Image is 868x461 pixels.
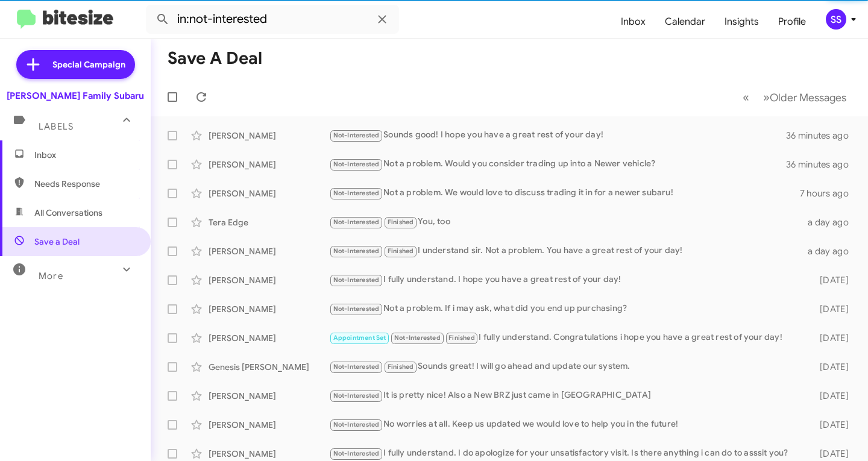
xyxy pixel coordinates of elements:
span: » [763,90,770,105]
span: Not-Interested [333,131,380,139]
span: Not-Interested [333,305,380,313]
div: [DATE] [806,390,858,402]
button: Next [756,85,854,110]
span: Not-Interested [333,247,380,255]
div: [PERSON_NAME] Family Subaru [7,90,144,102]
span: Not-Interested [333,189,380,197]
div: Tera Edge [209,216,329,228]
span: Finished [388,363,414,371]
div: 36 minutes ago [786,130,858,142]
div: It is pretty nice! Also a New BRZ just came in [GEOGRAPHIC_DATA] [329,389,806,403]
div: 7 hours ago [800,187,858,199]
span: More [39,271,63,281]
div: [PERSON_NAME] [209,419,329,431]
div: Not a problem. If i may ask, what did you end up purchasing? [329,302,806,316]
div: SS [826,9,846,30]
div: [PERSON_NAME] [209,274,329,286]
div: No worries at all. Keep us updated we would love to help you in the future! [329,418,806,431]
button: SS [816,9,855,30]
div: [DATE] [806,448,858,460]
div: Not a problem. We would love to discuss trading it in for a newer subaru! [329,186,800,200]
a: Inbox [611,4,655,39]
a: Special Campaign [16,50,135,79]
div: [DATE] [806,274,858,286]
span: Appointment Set [333,334,386,342]
div: [PERSON_NAME] [209,390,329,402]
span: Special Campaign [52,58,125,71]
div: I fully understand. I hope you have a great rest of your day! [329,273,806,287]
div: Genesis [PERSON_NAME] [209,361,329,373]
div: Sounds great! I will go ahead and update our system. [329,360,806,374]
div: [PERSON_NAME] [209,303,329,315]
span: Finished [388,247,414,255]
div: [PERSON_NAME] [209,130,329,142]
span: Finished [448,334,475,342]
div: [PERSON_NAME] [209,187,329,199]
span: Not-Interested [333,218,380,226]
span: Not-Interested [333,160,380,168]
div: [PERSON_NAME] [209,158,329,171]
div: I fully understand. Congratulations i hope you have a great rest of your day! [329,331,806,345]
div: [PERSON_NAME] [209,332,329,344]
div: You, too [329,215,806,229]
div: a day ago [806,216,858,228]
span: Not-Interested [333,392,380,400]
span: Not-Interested [333,450,380,457]
span: Older Messages [770,91,846,104]
span: Labels [39,121,74,132]
div: a day ago [806,245,858,257]
div: Not a problem. Would you consider trading up into a Newer vehicle? [329,157,786,171]
a: Insights [715,4,769,39]
button: Previous [735,85,756,110]
div: [DATE] [806,361,858,373]
div: [PERSON_NAME] [209,448,329,460]
span: Save a Deal [34,236,80,248]
div: [DATE] [806,303,858,315]
span: All Conversations [34,207,102,219]
a: Calendar [655,4,715,39]
div: I fully understand. I do apologize for your unsatisfactory visit. Is there anything i can do to a... [329,447,806,460]
div: [DATE] [806,419,858,431]
div: I understand sir. Not a problem. You have a great rest of your day! [329,244,806,258]
input: Search [146,5,399,34]
span: Needs Response [34,178,137,190]
span: Not-Interested [333,421,380,428]
span: « [743,90,749,105]
span: Inbox [34,149,137,161]
div: [DATE] [806,332,858,344]
span: Not-Interested [394,334,441,342]
span: Not-Interested [333,276,380,284]
a: Profile [769,4,816,39]
div: [PERSON_NAME] [209,245,329,257]
span: Not-Interested [333,363,380,371]
div: 36 minutes ago [786,158,858,171]
nav: Page navigation example [736,85,854,110]
span: Finished [388,218,414,226]
h1: Save a Deal [168,49,262,68]
div: Sounds good! I hope you have a great rest of your day! [329,128,786,142]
